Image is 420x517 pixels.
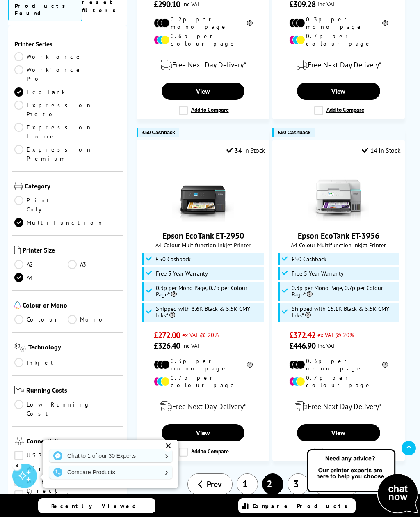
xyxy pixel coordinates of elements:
a: A3 [68,260,121,269]
div: modal_delivery [141,53,265,76]
a: Mono [68,315,121,324]
li: 0.3p per mono page [289,357,388,372]
span: Prev [207,479,222,489]
a: Epson EcoTank ET-2950 [162,230,244,241]
img: Connectivity [14,437,25,445]
span: 0.3p per Mono Page, 0.7p per Colour Page* [156,285,261,298]
a: Prev [187,473,233,495]
a: Chat to 1 of our 30 Experts [49,449,172,462]
span: inc VAT [317,342,336,349]
span: £50 Cashback [142,129,175,136]
a: EcoTank [14,87,68,97]
span: Technology [28,343,121,354]
span: Colour or Mono [23,301,121,311]
a: Print Only [14,196,68,214]
img: Epson EcoTank ET-2950 [172,161,234,222]
a: A2 [14,260,68,269]
a: Workforce [14,52,82,61]
span: Compare Products [253,502,352,510]
span: Running Costs [26,386,121,396]
div: modal_delivery [141,395,265,418]
a: Epson EcoTank ET-2950 [172,216,234,224]
img: Printer Size [14,246,21,254]
a: Expression Photo [14,101,92,119]
img: Open Live Chat window [305,448,420,515]
span: Shipped with 6.6K Black & 5.5K CMY Inks* [156,306,261,319]
span: Free 5 Year Warranty [156,270,208,277]
span: Shipped with 15.1K Black & 5.5K CMY Inks* [292,306,397,319]
a: Compare Products [49,466,172,479]
a: Epson EcoTank ET-3956 [308,216,369,224]
img: Category [14,182,23,190]
li: 0.7p per colour page [289,32,388,47]
li: 0.6p per colour page [154,32,253,47]
a: A4 [14,273,68,282]
span: ex VAT @ 20% [182,331,219,339]
span: Connectivity [27,437,121,447]
span: £326.40 [154,340,180,351]
a: Low Running Cost [14,400,121,418]
span: Printer Series [14,40,121,48]
a: Airprint [14,490,73,499]
span: A4 Colour Multifunction Inkjet Printer [141,241,265,249]
a: USB [14,451,68,460]
li: 0.7p per colour page [154,374,253,389]
button: £50 Cashback [137,128,179,137]
span: A4 Colour Multifunction Inkjet Printer [277,241,401,249]
label: Add to Compare [179,448,229,457]
a: View [297,83,380,100]
label: Add to Compare [314,106,364,115]
a: 1 [237,473,258,495]
a: 3 [288,473,309,495]
div: 34 In Stock [226,146,265,154]
img: Technology [14,343,26,352]
a: Compare Products [238,498,355,513]
img: Colour or Mono [14,301,21,309]
span: ex VAT @ 20% [317,331,354,339]
span: £446.90 [289,340,316,351]
img: Running Costs [14,386,24,395]
a: View [162,83,245,100]
a: Colour [14,315,68,324]
label: Add to Compare [179,106,229,115]
a: Wi-Fi Direct [14,477,68,486]
span: inc VAT [182,342,200,349]
span: £50 Cashback [156,256,191,262]
a: Recently Viewed [38,498,155,513]
li: 0.7p per colour page [289,374,388,389]
li: 0.3p per mono page [154,357,253,372]
a: Epson EcoTank ET-3956 [298,230,379,241]
li: 0.2p per mono page [154,16,253,30]
div: 3 [12,461,21,470]
a: View [162,424,245,441]
a: Expression Home [14,123,92,141]
img: Epson EcoTank ET-3956 [308,161,369,222]
a: View [297,424,380,441]
a: Multifunction [14,218,104,227]
div: modal_delivery [277,395,401,418]
span: £272.00 [154,330,180,340]
span: Category [25,182,121,192]
a: Expression Premium [14,145,92,163]
button: £50 Cashback [272,128,315,137]
div: ✕ [162,440,174,452]
span: Recently Viewed [51,502,144,510]
span: 0.3p per Mono Page, 0.7p per Colour Page* [292,285,397,298]
span: Free 5 Year Warranty [292,270,344,277]
span: £50 Cashback [292,256,326,262]
span: £50 Cashback [278,129,310,136]
span: Printer Size [23,246,121,256]
li: 0.3p per mono page [289,16,388,30]
a: Inkjet [14,358,68,367]
span: £372.42 [289,330,316,340]
div: 14 In Stock [362,146,400,154]
a: Workforce Pro [14,65,82,83]
div: modal_delivery [277,53,401,76]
